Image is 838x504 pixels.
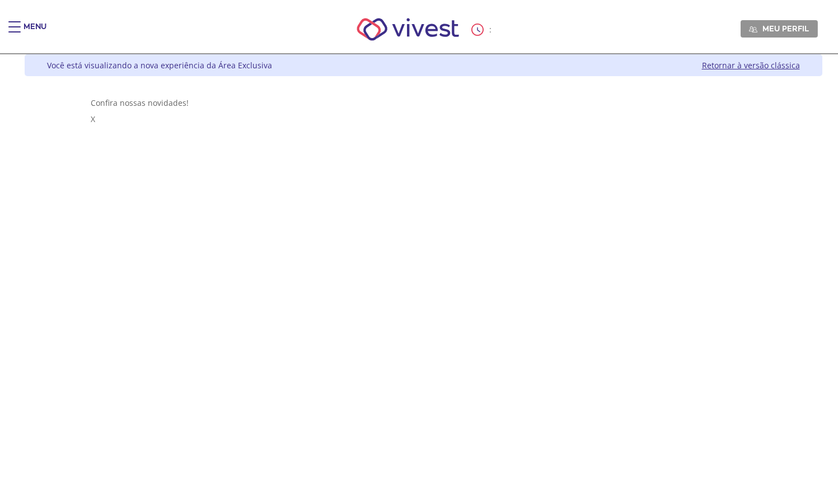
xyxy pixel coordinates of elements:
[344,6,471,53] img: Vivest
[762,24,809,34] span: Meu perfil
[741,20,818,37] a: Meu perfil
[702,60,800,71] a: Retornar à versão clássica
[24,21,46,44] div: Menu
[749,25,757,34] img: Meu perfil
[91,97,756,108] div: Confira nossas novidades!
[471,24,494,36] div: :
[47,60,272,71] div: Você está visualizando a nova experiência da Área Exclusiva
[91,114,95,124] span: X
[16,54,822,504] div: Vivest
